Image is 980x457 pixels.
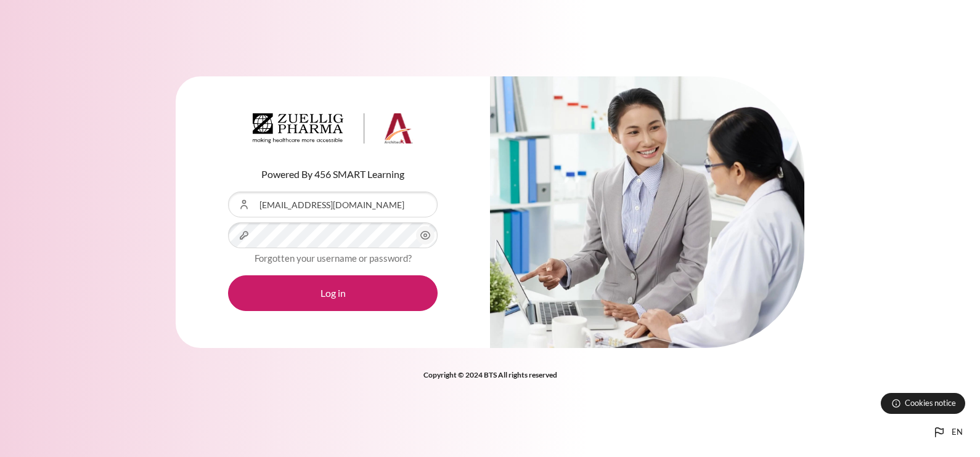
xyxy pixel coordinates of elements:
span: Cookies notice [905,397,956,409]
img: Architeck [253,113,413,144]
span: en [952,426,963,439]
input: Username or Email Address [228,192,438,217]
button: Cookies notice [881,393,965,414]
button: Log in [228,275,438,311]
button: Languages [927,420,968,445]
p: Powered By 456 SMART Learning [228,167,438,182]
a: Architeck [253,113,413,149]
strong: Copyright © 2024 BTS All rights reserved [423,370,557,379]
a: Forgotten your username or password? [255,253,412,264]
